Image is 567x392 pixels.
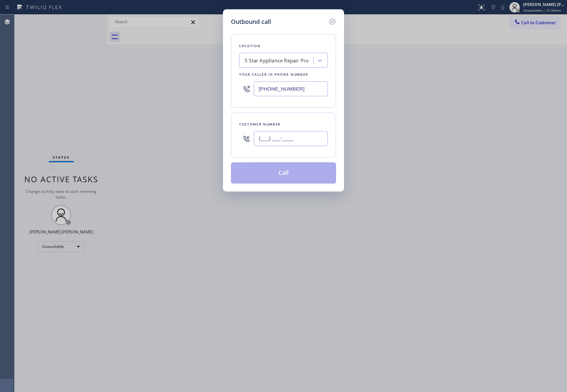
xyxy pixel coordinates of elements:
input: (123) 456-7890 [254,81,328,96]
div: Location [239,42,328,49]
h5: Outbound call [231,17,271,26]
button: Call [231,162,336,184]
input: (123) 456-7890 [254,131,328,146]
div: Customer number [239,121,328,128]
div: 5 Star Appliance Repair Pro [245,57,309,64]
div: Your caller id phone number [239,71,328,78]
